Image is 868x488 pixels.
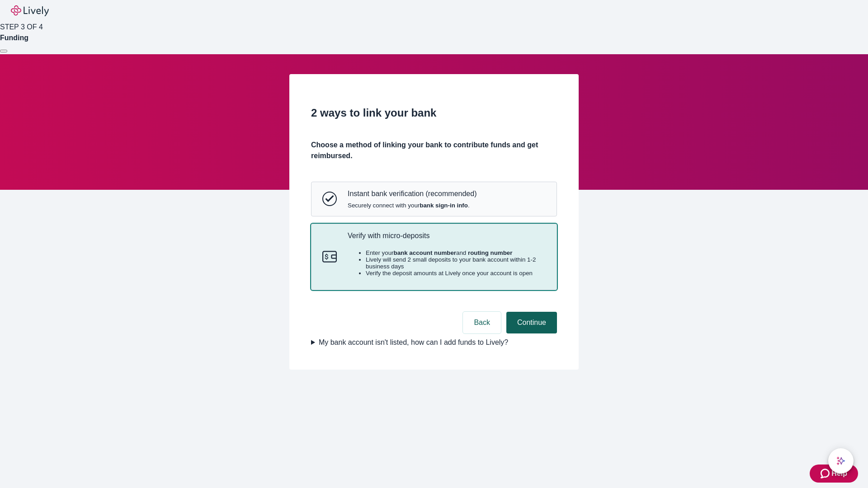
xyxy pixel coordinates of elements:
button: Zendesk support iconHelp [810,465,858,483]
strong: bank sign-in info [420,202,468,209]
span: Help [831,468,847,479]
svg: Instant bank verification [322,192,337,206]
li: Lively will send 2 small deposits to your bank account within 1-2 business days [366,256,546,270]
p: Instant bank verification (recommended) [348,189,476,198]
strong: routing number [468,249,512,256]
li: Enter your and [366,249,546,256]
button: Continue [506,312,557,333]
span: Securely connect with your . [348,202,476,209]
strong: bank account number [394,249,457,256]
button: chat [828,448,854,474]
button: Micro-depositsVerify with micro-depositsEnter yourbank account numberand routing numberLively wil... [311,224,557,290]
h4: Choose a method of linking your bank to contribute funds and get reimbursed. [311,140,557,161]
summary: My bank account isn't listed, how can I add funds to Lively? [311,337,557,348]
li: Verify the deposit amounts at Lively once your account is open [366,270,546,277]
button: Instant bank verificationInstant bank verification (recommended)Securely connect with yourbank si... [311,182,557,216]
svg: Micro-deposits [322,249,337,264]
img: Lively [11,5,49,16]
svg: Zendesk support icon [821,468,831,479]
p: Verify with micro-deposits [348,231,546,240]
button: Back [463,312,501,333]
h2: 2 ways to link your bank [311,105,557,121]
svg: Lively AI Assistant [836,456,845,465]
